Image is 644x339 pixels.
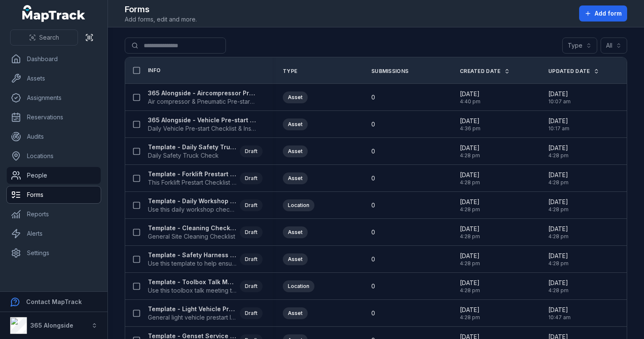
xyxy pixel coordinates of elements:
a: Reservations [7,109,101,126]
time: 29/08/2025, 10:47:59 am [548,306,571,321]
span: 0 [371,93,375,102]
span: Info [148,67,161,74]
a: Template - Safety Harness InspectionUse this template to help ensure that your harness is in good... [148,251,263,268]
strong: Template - Forklift Prestart Checklist [148,170,236,178]
span: 4:28 pm [460,152,480,159]
span: 4:28 pm [548,152,569,159]
span: Updated Date [548,68,590,75]
strong: 365 Alongside - Aircompressor Pre-start check [148,89,256,97]
span: 0 [371,174,375,183]
div: Draft [240,253,263,265]
div: Asset [283,91,308,103]
span: Daily Safety Truck Check [148,151,236,160]
a: Template - Cleaning ChecklistGeneral Site Cleaning ChecklistDraft [148,224,263,241]
time: 26/08/2025, 4:28:25 pm [548,279,569,294]
span: 4:28 pm [460,179,480,186]
time: 26/08/2025, 4:28:25 pm [460,252,480,267]
button: Add form [579,5,627,22]
a: Template - Light Vehicle Prestart InspectionGeneral light vehicle prestart Inspection formDraft [148,305,263,322]
span: 4:28 pm [460,233,480,240]
time: 26/08/2025, 4:28:25 pm [460,279,480,294]
span: 4:28 pm [460,260,480,267]
span: [DATE] [460,225,480,233]
time: 29/08/2025, 10:17:59 am [548,117,569,132]
span: [DATE] [548,225,569,233]
span: 4:28 pm [548,179,569,186]
span: Search [39,33,59,42]
time: 26/08/2025, 4:36:59 pm [460,117,480,132]
time: 26/08/2025, 4:28:25 pm [460,171,480,186]
a: Locations [7,148,101,164]
span: [DATE] [460,171,480,179]
span: [DATE] [460,198,480,206]
span: 4:28 pm [460,314,480,321]
a: Template - Forklift Prestart ChecklistThis Forklift Prestart Checklist should be completed every ... [148,170,263,187]
div: Draft [240,226,263,238]
span: 10:17 am [548,125,569,132]
span: [DATE] [548,144,569,152]
span: General light vehicle prestart Inspection form [148,313,236,322]
strong: Template - Cleaning Checklist [148,224,236,232]
time: 26/08/2025, 4:28:25 pm [548,252,569,267]
a: People [7,167,101,184]
a: Assignments [7,89,101,106]
a: Audits [7,128,101,145]
a: Alerts [7,225,101,242]
strong: 365 Alongside - Vehicle Pre-start Checklist [148,116,256,124]
span: [DATE] [460,117,480,125]
time: 26/08/2025, 4:28:25 pm [460,198,480,213]
span: Add forms, edit and more. [125,15,197,24]
a: Forms [7,186,101,203]
time: 26/08/2025, 4:28:25 pm [460,306,480,321]
div: Asset [283,307,308,319]
span: 4:28 pm [460,287,480,294]
button: All [601,38,627,54]
div: Draft [240,145,263,157]
div: Draft [240,280,263,292]
span: 0 [371,255,375,264]
strong: Template - Toolbox Talk Meeting Record [148,278,236,286]
time: 26/08/2025, 4:28:25 pm [548,171,569,186]
span: [DATE] [548,171,569,179]
span: 10:07 am [548,98,571,105]
span: 0 [371,147,375,156]
h2: Forms [125,3,197,15]
span: [DATE] [548,306,571,314]
span: [DATE] [460,252,480,260]
span: Air compressor & Pneumatic Pre-start Check [148,97,256,106]
span: 4:28 pm [548,287,569,294]
span: Use this template to help ensure that your harness is in good condition before use to reduce the ... [148,259,236,268]
span: [DATE] [460,306,480,314]
a: Settings [7,245,101,261]
span: 4:28 pm [548,206,569,213]
span: Daily Vehicle Pre-start Checklist & Inspection [148,124,256,133]
span: [DATE] [548,90,571,98]
time: 26/08/2025, 4:28:25 pm [548,198,569,213]
a: Updated Date [548,68,599,75]
div: Asset [283,253,308,265]
strong: Template - Daily Safety Truck Check [148,143,236,151]
span: 4:36 pm [460,125,480,132]
strong: 365 Alongside [30,322,73,329]
div: Draft [240,172,263,184]
span: Use this daily workshop checklist to maintain safety standard in the work zones at site. [148,205,236,214]
span: 4:40 pm [460,98,480,105]
div: Location [283,280,314,292]
a: MapTrack [22,5,86,22]
div: Draft [240,199,263,211]
div: Location [283,199,314,211]
a: Dashboard [7,51,101,67]
time: 26/08/2025, 4:28:25 pm [548,225,569,240]
span: 0 [371,228,375,237]
span: 0 [371,201,375,210]
button: Type [562,38,597,54]
strong: Template - Safety Harness Inspection [148,251,236,259]
strong: Template - Daily Workshop Inspection [148,197,236,205]
span: Type [283,68,297,75]
div: Asset [283,226,308,238]
span: 4:28 pm [548,260,569,267]
span: [DATE] [548,117,569,125]
a: Template - Daily Workshop InspectionUse this daily workshop checklist to maintain safety standard... [148,197,263,214]
strong: Contact MapTrack [26,298,82,305]
time: 26/08/2025, 4:28:25 pm [460,144,480,159]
